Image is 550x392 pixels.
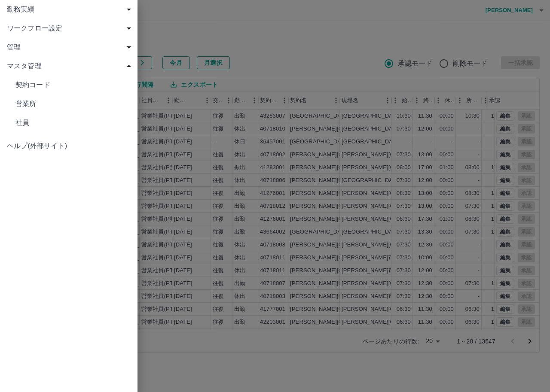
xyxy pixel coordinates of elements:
[7,4,134,15] span: 勤務実績
[15,80,131,90] span: 契約コード
[7,61,134,71] span: マスタ管理
[7,23,134,33] span: ワークフロー設定
[15,99,131,109] span: 営業所
[15,118,131,128] span: 社員
[7,141,131,151] span: ヘルプ(外部サイト)
[7,42,134,52] span: 管理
